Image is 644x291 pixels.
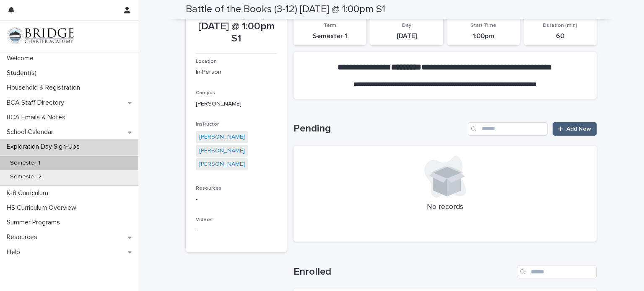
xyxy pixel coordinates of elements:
span: Location [196,59,217,64]
p: [DATE] [375,32,438,40]
p: K-8 Curriculum [3,189,55,197]
span: Resources [196,186,221,191]
span: Duration (min) [543,23,577,28]
p: Resources [3,233,44,241]
span: Add New [566,126,591,132]
span: Start Time [470,23,496,28]
span: Day [402,23,411,28]
p: BCA Emails & Notes [3,113,72,121]
input: Search [517,265,597,278]
span: Videos [196,217,213,222]
a: [PERSON_NAME] [199,133,245,142]
p: In-Person [196,68,277,77]
p: Semester 1 [3,160,47,167]
p: Student(s) [3,69,43,77]
p: HS Curriculum Overview [3,204,83,212]
input: Search [468,122,548,136]
h2: Battle of the Books (3-12) [DATE] @ 1:00pm S1 [186,3,385,15]
p: 60 [529,32,592,40]
a: Add New [553,122,597,136]
p: Semester 2 [3,173,48,180]
h1: Enrolled [293,266,514,278]
p: No records [304,203,587,212]
p: Household & Registration [3,84,87,92]
p: - [196,195,277,204]
a: [PERSON_NAME] [199,147,245,155]
span: Instructor [196,122,219,127]
h1: Pending [293,123,465,135]
p: Semester 1 [299,32,361,40]
p: Summer Programs [3,219,67,227]
p: Help [3,248,27,256]
p: Welcome [3,54,40,62]
span: Campus [196,90,215,95]
p: School Calendar [3,128,60,136]
a: [PERSON_NAME] [199,160,245,169]
img: V1C1m3IdTEidaUdm9Hs0 [7,27,74,44]
span: Term [324,23,336,28]
p: - [196,227,277,235]
p: Exploration Day Sign-Ups [3,143,86,151]
p: [PERSON_NAME] [196,100,277,108]
p: BCA Staff Directory [3,99,71,107]
p: 1:00pm [452,32,515,40]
